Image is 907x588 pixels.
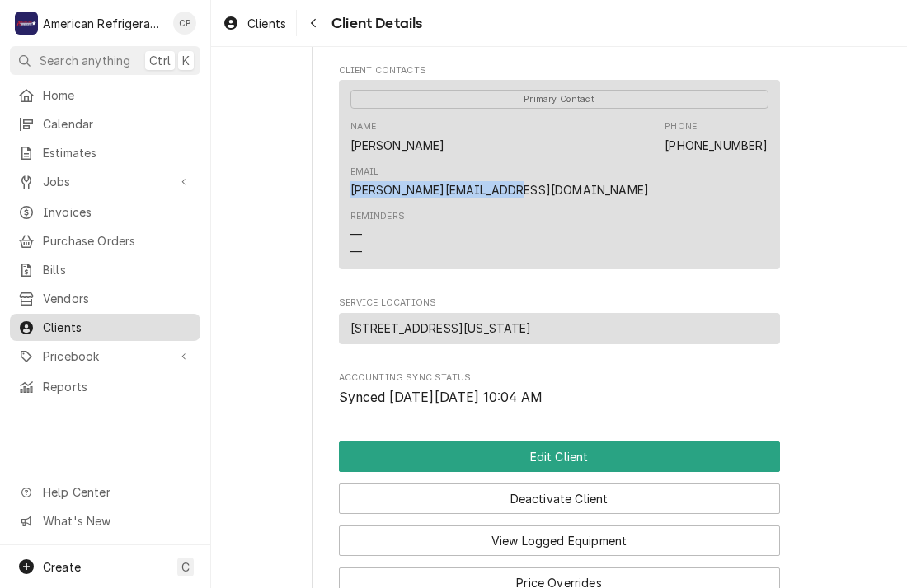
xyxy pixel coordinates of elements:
span: Primary Contact [350,90,768,109]
span: Search anything [40,52,130,69]
div: Service Location [339,313,780,345]
span: Calendar [43,115,192,133]
span: Invoices [43,203,192,221]
a: Go to Jobs [10,168,200,195]
a: Calendar [10,110,200,138]
a: Go to Pricebook [10,343,200,370]
div: Reminders [350,210,405,260]
span: Clients [247,15,286,32]
span: What's New [43,512,190,530]
span: Synced [DATE][DATE] 10:04 AM [339,390,543,405]
button: Search anythingCtrlK [10,46,200,75]
a: Clients [10,314,200,341]
span: Clients [43,319,192,336]
button: Edit Client [339,441,780,472]
button: Navigate back [300,10,327,36]
div: Service Locations [339,296,780,352]
div: — [350,243,362,260]
span: Pricebook [43,348,167,365]
div: Client Contacts List [339,80,780,276]
div: Email [350,166,379,179]
div: Phone [665,120,768,153]
div: Cordel Pyle's Avatar [173,12,196,35]
span: Accounting Sync Status [339,371,780,385]
a: Bills [10,256,200,283]
span: Accounting Sync Status [339,388,780,408]
div: Email [350,166,650,198]
div: Button Group Row [339,514,780,556]
span: Client Details [327,12,422,35]
span: Home [43,86,192,104]
span: Bills [43,261,192,278]
span: Create [43,560,81,574]
a: Purchase Orders [10,227,200,254]
div: Accounting Sync Status [339,371,780,407]
a: Reports [10,373,200,400]
a: Invoices [10,198,200,226]
div: Name [350,120,377,133]
div: Button Group Row [339,472,780,514]
div: Service Locations List [339,313,780,352]
a: Go to Help Center [10,478,200,506]
a: Estimates [10,139,200,166]
span: Purchase Orders [43,232,192,250]
div: Contact [339,80,780,269]
span: K [182,52,190,69]
span: Reports [43,378,192,395]
a: [PHONE_NUMBER] [665,138,768,152]
div: American Refrigeration LLC [43,15,164,32]
div: [PERSON_NAME] [350,137,445,154]
span: Vendors [43,290,192,307]
span: Ctrl [149,52,171,69]
div: American Refrigeration LLC's Avatar [15,12,38,35]
div: A [15,12,38,35]
span: Estimates [43,144,192,161]
a: Vendors [10,285,200,312]
span: Service Locations [339,296,780,310]
a: Clients [216,10,293,37]
span: Help Center [43,483,190,501]
a: Home [10,82,200,109]
div: — [350,226,362,243]
span: Client Contacts [339,64,780,77]
button: Deactivate Client [339,483,780,514]
span: C [181,558,190,576]
a: [PERSON_NAME][EMAIL_ADDRESS][DOMAIN_NAME] [350,183,650,197]
button: View Logged Equipment [339,525,780,556]
div: Phone [665,120,697,133]
span: [STREET_ADDRESS][US_STATE] [350,320,532,337]
div: Reminders [350,210,405,223]
div: Primary [350,89,768,109]
a: Go to What's New [10,507,200,534]
div: Client Contacts [339,64,780,277]
div: Button Group Row [339,441,780,472]
span: Jobs [43,173,167,190]
div: Name [350,120,445,153]
div: CP [173,12,196,35]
